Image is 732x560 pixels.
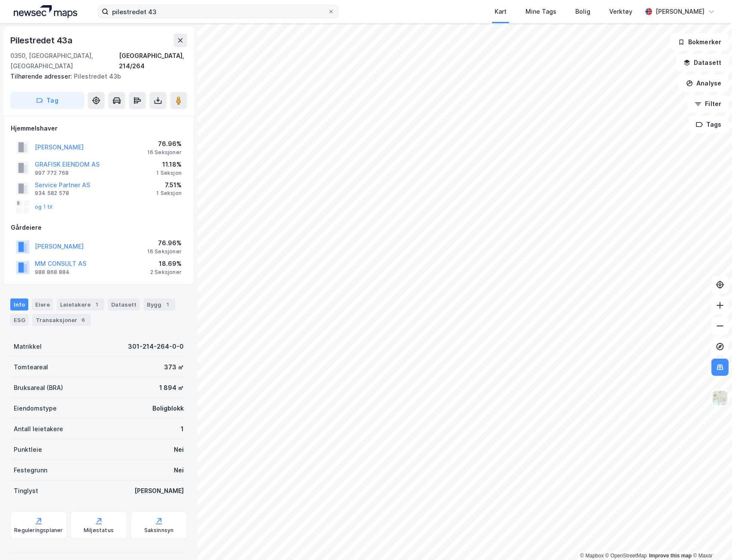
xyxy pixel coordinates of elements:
[134,486,184,496] div: [PERSON_NAME]
[495,6,507,17] div: Kart
[14,403,57,414] div: Eiendomstype
[14,465,47,475] div: Festegrunn
[150,259,182,269] div: 18.69%
[609,6,632,17] div: Verktøy
[689,116,729,133] button: Tags
[92,300,101,309] div: 1
[10,298,28,310] div: Info
[35,170,69,177] div: 997 772 768
[119,51,187,71] div: [GEOGRAPHIC_DATA], 214/264
[109,5,328,18] input: Søk på adresse, matrikkel, gårdeiere, leietakere eller personer
[10,71,180,82] div: Pilestredet 43b
[10,314,29,326] div: ESG
[14,5,77,18] img: logo.a4113a55bc3d86da70a041830d287a7e.svg
[14,362,48,372] div: Tomteareal
[156,180,182,190] div: 7.51%
[147,238,182,248] div: 76.96%
[525,6,556,17] div: Mine Tags
[14,527,63,534] div: Reguleringsplaner
[163,300,172,309] div: 1
[687,95,729,113] button: Filter
[10,51,119,71] div: 0350, [GEOGRAPHIC_DATA], [GEOGRAPHIC_DATA]
[10,33,74,47] div: Pilestredet 43a
[649,553,692,559] a: Improve this map
[144,527,174,534] div: Saksinnsyn
[679,75,729,92] button: Analyse
[32,314,91,326] div: Transaksjoner
[14,444,42,455] div: Punktleie
[152,403,184,414] div: Boligblokk
[671,33,729,51] button: Bokmerker
[14,424,63,434] div: Antall leietakere
[689,519,732,560] div: Kontrollprogram for chat
[676,54,729,71] button: Datasett
[181,424,184,434] div: 1
[159,383,184,393] div: 1 894 ㎡
[108,298,140,310] div: Datasett
[128,341,184,352] div: 301-214-264-0-0
[35,269,70,276] div: 988 868 884
[143,298,175,310] div: Bygg
[156,159,182,170] div: 11.18%
[35,190,69,197] div: 934 582 578
[174,444,184,455] div: Nei
[156,190,182,197] div: 1 Seksjon
[11,123,187,134] div: Hjemmelshaver
[10,73,74,80] span: Tilhørende adresser:
[32,298,53,310] div: Eiere
[150,269,182,276] div: 2 Seksjoner
[57,298,104,310] div: Leietakere
[14,341,42,352] div: Matrikkel
[14,383,63,393] div: Bruksareal (BRA)
[156,170,182,177] div: 1 Seksjon
[164,362,184,372] div: 373 ㎡
[147,149,182,156] div: 16 Seksjoner
[147,139,182,149] div: 76.96%
[14,486,38,496] div: Tinglyst
[84,527,114,534] div: Miljøstatus
[605,553,647,559] a: OpenStreetMap
[689,519,732,560] iframe: Chat Widget
[11,222,187,233] div: Gårdeiere
[656,6,705,17] div: [PERSON_NAME]
[580,553,604,559] a: Mapbox
[79,316,88,324] div: 6
[575,6,590,17] div: Bolig
[147,248,182,255] div: 16 Seksjoner
[174,465,184,475] div: Nei
[712,390,728,406] img: Z
[10,92,84,109] button: Tag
